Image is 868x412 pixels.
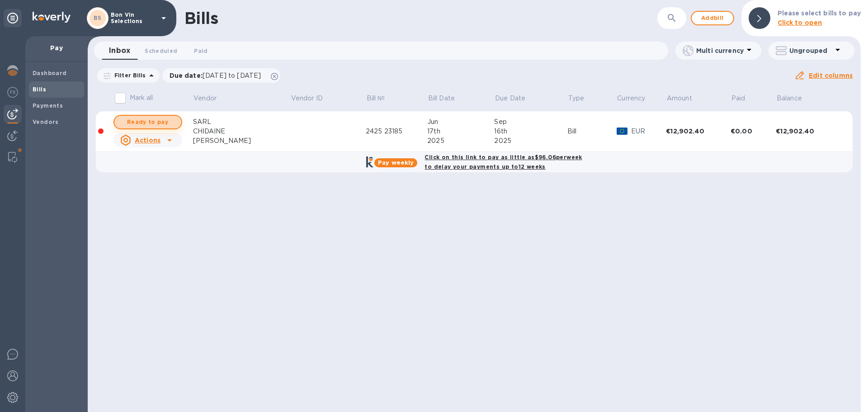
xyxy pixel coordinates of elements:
[427,127,494,136] div: 17th
[7,87,18,98] img: Foreign exchange
[4,9,22,27] div: Unpin categories
[122,117,174,128] span: Ready to pay
[428,94,467,103] span: Bill Date
[731,127,776,136] div: €0.00
[145,46,177,56] span: Scheduled
[617,94,645,103] p: Currency
[130,93,153,103] p: Mark all
[194,46,208,56] span: Paid
[667,94,704,103] span: Amount
[427,136,494,146] div: 2025
[367,94,397,103] span: Bill №
[291,94,323,103] p: Vendor ID
[111,12,156,24] p: Bon Vin Selections
[495,94,525,103] p: Due Date
[109,44,130,57] span: Inbox
[367,94,385,103] p: Bill №
[193,136,291,146] div: [PERSON_NAME]
[691,11,734,25] button: Addbill
[193,117,291,127] div: SARL
[428,94,455,103] p: Bill Date
[193,94,228,103] span: Vendor
[809,72,853,79] u: Edit columns
[494,136,567,146] div: 2025
[494,127,567,136] div: 16th
[696,46,744,55] p: Multi currency
[33,118,59,125] b: Vendors
[33,12,71,23] img: Logo
[135,137,160,144] u: Actions
[162,68,281,83] div: Due date:[DATE] to [DATE]
[494,117,567,127] div: Sep
[33,86,46,93] b: Bills
[567,127,617,136] div: Bill
[425,154,582,170] b: Click on this link to pay as little as $96.06 per week to delay your payments up to 12 weeks
[291,94,335,103] span: Vendor ID
[378,159,414,166] b: Pay weekly
[193,94,217,103] p: Vendor
[33,70,67,76] b: Dashboard
[666,127,731,136] div: €12,902.40
[776,127,840,136] div: €12,902.40
[33,102,63,109] b: Payments
[495,94,537,103] span: Due Date
[667,94,692,103] p: Amount
[699,13,726,24] span: Add bill
[94,14,102,21] b: BS
[777,94,814,103] span: Balance
[568,94,585,103] p: Type
[568,94,596,103] span: Type
[777,94,802,103] p: Balance
[731,94,745,103] p: Paid
[778,19,822,26] b: Click to open
[170,71,266,80] p: Due date :
[203,72,261,79] span: [DATE] to [DATE]
[33,43,80,52] p: Pay
[366,127,427,136] div: 2425 23185
[111,71,146,79] p: Filter Bills
[184,9,218,28] h1: Bills
[427,117,494,127] div: Jun
[631,127,666,136] p: EUR
[789,46,832,55] p: Ungrouped
[731,94,757,103] span: Paid
[193,127,291,136] div: CHIDAINE
[778,9,861,17] b: Please select bills to pay
[113,115,182,129] button: Ready to pay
